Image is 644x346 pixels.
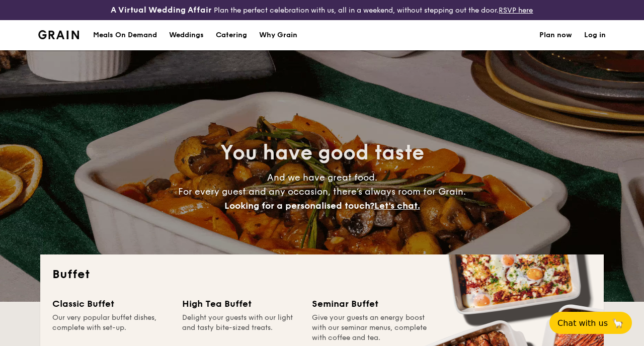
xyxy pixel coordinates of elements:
h4: A Virtual Wedding Affair [111,4,212,16]
a: RSVP here [499,6,533,15]
a: Log in [584,20,606,50]
div: Give your guests an energy boost with our seminar menus, complete with coffee and tea. [312,313,430,343]
h2: Buffet [52,267,592,283]
div: High Tea Buffet [182,297,300,311]
a: Weddings [163,20,210,50]
a: Why Grain [253,20,303,50]
span: You have good taste [220,141,424,165]
a: Logotype [38,30,79,39]
div: Seminar Buffet [312,297,430,311]
div: Classic Buffet [52,297,170,311]
div: Delight your guests with our light and tasty bite-sized treats. [182,313,300,343]
span: Let's chat. [374,200,420,211]
span: 🦙 [612,317,624,329]
div: Weddings [169,20,204,50]
div: Meals On Demand [93,20,157,50]
span: Looking for a personalised touch? [224,200,374,211]
a: Catering [210,20,253,50]
div: Why Grain [259,20,297,50]
span: And we have great food. For every guest and any occasion, there’s always room for Grain. [178,172,466,211]
div: Our very popular buffet dishes, complete with set-up. [52,313,170,343]
div: Plan the perfect celebration with us, all in a weekend, without stepping out the door. [107,4,536,16]
button: Chat with us🦙 [549,312,632,334]
h1: Catering [216,20,247,50]
img: Grain [38,30,79,39]
a: Meals On Demand [87,20,163,50]
span: Chat with us [557,318,608,328]
a: Plan now [539,20,572,50]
